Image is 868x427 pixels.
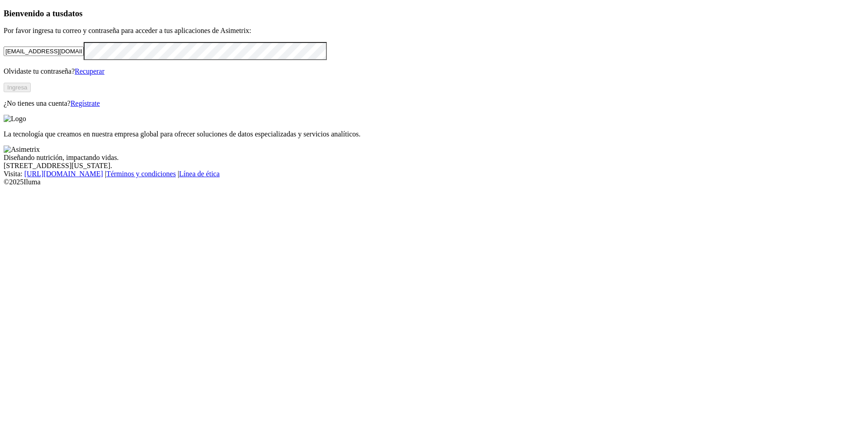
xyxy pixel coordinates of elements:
button: Ingresa [4,83,31,92]
a: [URL][DOMAIN_NAME] [24,170,103,178]
span: datos [63,9,83,18]
a: Términos y condiciones [106,170,176,178]
div: [STREET_ADDRESS][US_STATE]. [4,162,864,170]
img: Asimetrix [4,145,40,154]
p: Olvidaste tu contraseña? [4,67,864,75]
h3: Bienvenido a tus [4,9,864,19]
a: Regístrate [71,99,100,107]
div: Visita : | | [4,170,864,178]
a: Línea de ética [179,170,220,178]
p: ¿No tienes una cuenta? [4,99,864,108]
div: Diseñando nutrición, impactando vidas. [4,154,864,162]
div: © 2025 Iluma [4,178,864,186]
a: Recuperar [75,67,104,75]
input: Tu correo [4,47,84,56]
img: Logo [4,115,26,123]
p: Por favor ingresa tu correo y contraseña para acceder a tus aplicaciones de Asimetrix: [4,27,864,35]
p: La tecnología que creamos en nuestra empresa global para ofrecer soluciones de datos especializad... [4,130,864,138]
